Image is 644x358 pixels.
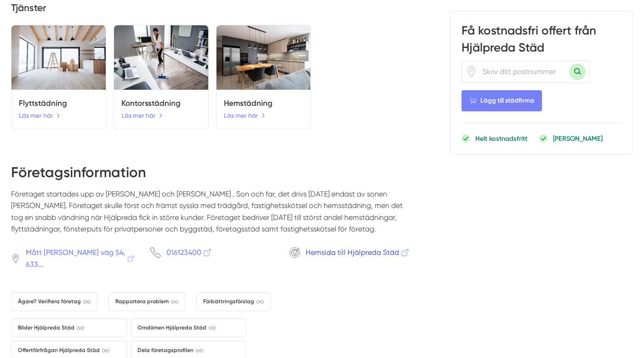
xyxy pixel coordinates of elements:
[466,66,477,77] span: Klicka för att använda din position.
[203,297,264,306] span: Förbättringsförslag
[11,1,413,17] h4: Tjänster
[11,253,20,264] svg: Pin / Karta
[11,188,413,243] p: ​Företaget startades upp av [PERSON_NAME] och [PERSON_NAME] , Son och far, det drivs [DATE] endas...
[462,23,621,60] h3: Få kostnadsfri offert från Hjälpreda Städ
[115,297,178,306] span: Rapportera problem
[11,25,106,90] img: Hjälpreda Städ utför tjänsten Flyttstädning
[131,318,246,337] a: Omdömen Hjälpreda Städ
[121,97,201,110] h5: Kontorsstädning
[217,25,311,90] img: Hjälpreda Städ utför tjänsten Hemstädning
[121,110,163,121] a: Läs mer här
[11,162,413,188] h2: Företagsinformation
[306,247,410,258] span: Hemsida till Hjälpreda Städ
[137,346,203,355] span: Dela företagsprofilen
[19,110,60,121] a: Läs mer här
[18,323,84,332] span: Bilder Hjälpreda Städ
[553,134,603,143] p: [PERSON_NAME]
[11,318,127,337] a: Bilder Hjälpreda Städ
[569,64,586,80] button: Sök med postnummer
[11,292,97,311] a: Ägare? Verifiera företag
[477,61,569,82] input: Skriv ditt postnummer
[114,25,208,90] img: Hjälpreda Städ utför tjänsten Kontorsstädning
[19,97,98,110] h5: Flyttstädning
[150,247,161,258] svg: Telefon
[137,323,216,332] span: Omdömen Hjälpreda Städ
[462,90,542,111] : Lägg till städfirma
[224,97,303,110] h5: Hemstädning
[224,110,265,121] a: Läs mer här
[289,247,413,258] a: Hemsida till Hjälpreda Städ
[150,247,274,258] a: 016123400
[475,134,527,143] p: Helt kostnadsfritt
[18,346,109,355] span: Offertförfrågan Hjälpreda Städ
[196,292,271,311] a: Förbättringsförslag
[18,297,91,306] span: Ägare? Verifiera företag
[11,247,135,270] a: Mått [PERSON_NAME] väg 54, 633...
[166,247,212,258] span: 016123400
[108,292,185,311] a: Rapportera problem
[466,66,477,77] svg: Pin / Karta
[26,247,135,270] span: Mått [PERSON_NAME] väg 54, 633...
